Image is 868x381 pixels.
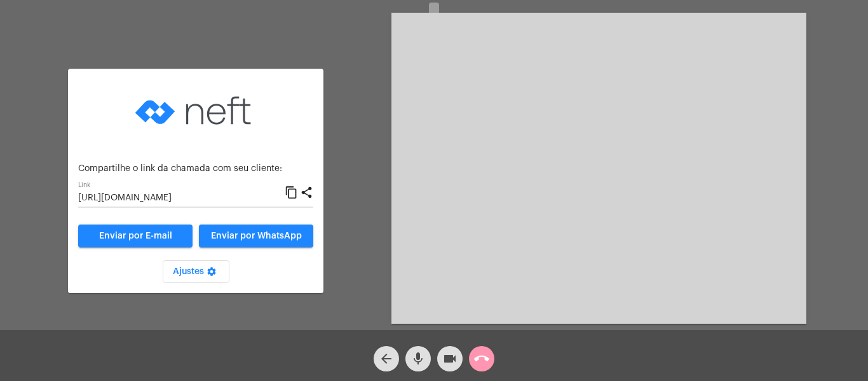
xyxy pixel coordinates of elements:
span: Enviar por E-mail [99,232,172,240]
mat-icon: share [300,185,313,200]
mat-icon: settings [204,267,219,282]
mat-icon: arrow_back [379,351,394,366]
mat-icon: call_end [474,351,489,366]
span: Ajustes [173,267,219,276]
button: Ajustes [163,260,229,283]
a: Enviar por E-mail [78,225,193,247]
p: Compartilhe o link da chamada com seu cliente: [78,164,313,174]
mat-icon: mic [410,351,426,366]
button: Enviar por WhatsApp [199,225,313,247]
mat-icon: content_copy [285,185,298,200]
mat-icon: videocam [442,351,458,366]
span: Enviar por WhatsApp [211,232,302,240]
img: logo-neft-novo-2.png [132,79,259,142]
